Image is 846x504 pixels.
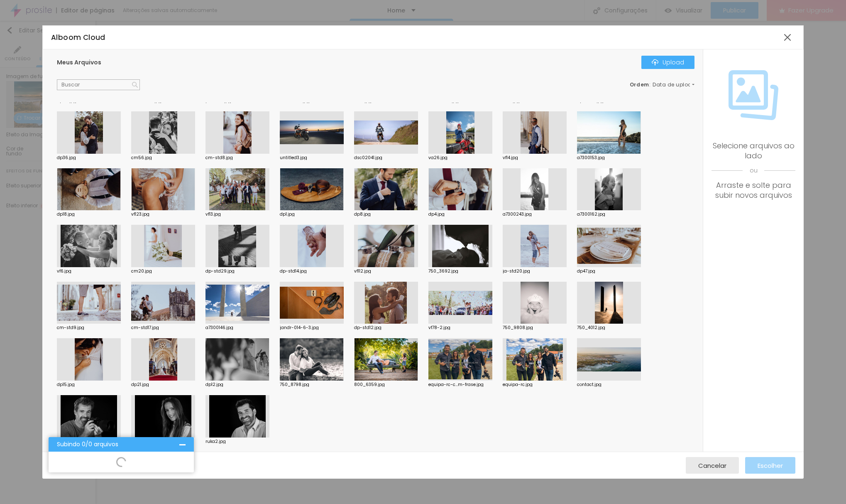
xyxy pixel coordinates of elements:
span: Ordem [630,81,649,88]
div: Subindo 0/0 arquivos [57,441,179,447]
div: a7300162.jpg [577,212,641,216]
span: ou [712,161,795,180]
div: : [630,82,694,87]
div: vf14.jpg [503,156,567,160]
div: a7300153.jpg [577,156,641,160]
div: vf112.jpg [354,269,418,273]
div: vf6.jpg [57,269,121,273]
div: a7300146.jpg [205,326,269,330]
span: Data de upload [653,82,696,87]
div: ruka2.jpg [205,440,269,444]
div: 750_4012.jpg [577,326,641,330]
input: Buscar [57,79,140,90]
div: dp8.jpg [354,212,418,216]
div: vf78-2.jpg [428,326,492,330]
div: vf13.jpg [205,212,269,216]
div: dp-std12.jpg [354,326,418,330]
div: dp-std14.jpg [280,269,344,273]
div: untitled3.jpg [280,156,344,160]
button: Escolher [745,457,795,474]
div: dp1.jpg [280,212,344,216]
div: jandr-014-6-3.jpg [280,326,344,330]
span: Escolher [758,462,783,469]
div: dp47.jpg [577,269,641,273]
div: dp4.jpg [428,212,492,216]
div: dp-std29.jpg [205,269,269,273]
div: 800_6359.jpg [354,383,418,387]
div: 750_9808.jpg [503,326,567,330]
div: Upload [652,59,684,66]
div: dsc02041.jpg [354,156,418,160]
span: Alboom Cloud [51,32,105,42]
img: Icone [132,82,138,88]
div: cm56.jpg [131,156,195,160]
div: cm-std17.jpg [131,326,195,330]
div: dp12.jpg [205,383,269,387]
div: dp21.jpg [131,383,195,387]
img: Icone [729,70,778,120]
div: 750_3692.jpg [428,269,492,273]
div: dp36.jpg [57,156,121,160]
div: a7300243.jpg [503,212,567,216]
span: Meus Arquivos [57,58,101,66]
span: Cancelar [698,462,726,469]
div: ja-std20.jpg [503,269,567,273]
div: contact.jpg [577,383,641,387]
div: equipa-rc-c...m-frase.jpg [428,383,492,387]
div: Selecione arquivos ao lado Arraste e solte para subir novos arquivos [712,141,795,200]
div: equipa-rc.jpg [503,383,567,387]
div: cm20.jpg [131,269,195,273]
div: vf123.jpg [131,212,195,216]
button: IconeUpload [641,56,694,69]
div: cm-std9.jpg [57,326,121,330]
div: dp18.jpg [57,212,121,216]
div: va26.jpg [428,156,492,160]
div: cm-std8.jpg [205,156,269,160]
div: dp15.jpg [57,383,121,387]
button: Cancelar [686,457,739,474]
div: 750_8798.jpg [280,383,344,387]
img: Icone [652,59,658,66]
